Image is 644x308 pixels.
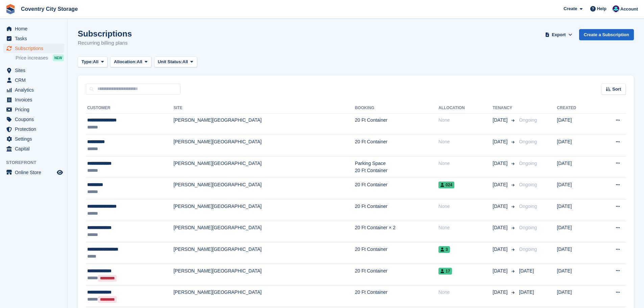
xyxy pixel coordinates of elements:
td: [PERSON_NAME][GEOGRAPHIC_DATA] [173,285,355,307]
span: Ongoing [519,139,537,144]
th: Tenancy [493,103,516,114]
td: [DATE] [557,242,596,264]
a: menu [3,75,64,85]
button: Unit Status: All [154,56,197,68]
td: [DATE] [557,199,596,221]
td: Parking Space 20 Ft Container [355,156,438,178]
span: [DATE] [493,246,509,253]
button: Type: All [78,56,108,68]
span: Sort [612,86,621,93]
span: All [93,58,99,65]
td: [PERSON_NAME][GEOGRAPHIC_DATA] [173,156,355,178]
span: [DATE] [493,138,509,145]
span: Account [620,6,638,13]
td: [PERSON_NAME][GEOGRAPHIC_DATA] [173,264,355,285]
span: Unit Status: [158,58,183,65]
span: All [183,58,188,65]
span: Create [564,5,577,12]
span: Storefront [6,159,67,166]
span: 3 [438,246,450,253]
span: Ongoing [519,161,537,166]
span: Pricing [15,105,55,114]
span: [DATE] [493,181,509,188]
span: [DATE] [493,160,509,167]
td: [PERSON_NAME][GEOGRAPHIC_DATA] [173,221,355,242]
span: All [137,58,142,65]
div: None [438,203,493,210]
span: Sites [15,66,55,75]
td: [DATE] [557,178,596,199]
img: stora-icon-8386f47178a22dfd0bd8f6a31ec36ba5ce8667c1dd55bd0f319d3a0aa187defe.svg [5,4,16,14]
td: [PERSON_NAME][GEOGRAPHIC_DATA] [173,113,355,135]
td: 20 Ft Container [355,264,438,285]
span: Help [597,5,606,12]
button: Export [544,29,574,40]
span: Coupons [15,115,55,124]
a: menu [3,168,64,177]
a: menu [3,66,64,75]
td: [PERSON_NAME][GEOGRAPHIC_DATA] [173,178,355,199]
th: Booking [355,103,438,114]
td: 20 Ft Container [355,199,438,221]
a: Price increases NEW [16,54,64,62]
td: 20 Ft Container [355,285,438,307]
span: [DATE] [519,268,534,274]
td: [DATE] [557,221,596,242]
span: Tasks [15,34,55,43]
span: [DATE] [493,289,509,296]
a: menu [3,134,64,144]
a: Create a Subscription [579,29,634,40]
div: NEW [53,54,64,61]
span: Protection [15,124,55,134]
td: 20 Ft Container [355,113,438,135]
span: Ongoing [519,204,537,209]
span: Ongoing [519,246,537,252]
td: [DATE] [557,113,596,135]
h1: Subscriptions [78,29,132,38]
td: [PERSON_NAME][GEOGRAPHIC_DATA] [173,199,355,221]
a: menu [3,105,64,114]
img: Michael Doherty [613,5,619,12]
div: None [438,160,493,167]
span: Ongoing [519,225,537,230]
span: Price increases [16,55,48,61]
td: [PERSON_NAME][GEOGRAPHIC_DATA] [173,135,355,157]
a: menu [3,24,64,33]
span: [DATE] [493,224,509,231]
span: [DATE] [493,267,509,275]
span: Ongoing [519,182,537,187]
a: menu [3,34,64,43]
a: menu [3,85,64,95]
th: Allocation [438,103,493,114]
span: Allocation: [114,58,137,65]
span: Capital [15,144,55,153]
a: menu [3,144,64,153]
a: Coventry City Storage [18,3,80,15]
td: 20 Ft Container [355,242,438,264]
td: 20 Ft Container [355,178,438,199]
div: None [438,138,493,145]
a: menu [3,124,64,134]
span: 024 [438,182,454,188]
th: Customer [86,103,173,114]
span: 17 [438,268,452,275]
span: Home [15,24,55,33]
button: Allocation: All [110,56,151,68]
span: Settings [15,134,55,144]
span: Type: [81,58,93,65]
span: CRM [15,75,55,85]
span: Subscriptions [15,44,55,53]
td: [DATE] [557,135,596,157]
div: None [438,224,493,231]
a: Preview store [56,168,64,176]
td: [DATE] [557,264,596,285]
a: menu [3,115,64,124]
p: Recurring billing plans [78,39,132,47]
td: 20 Ft Container [355,135,438,157]
span: Analytics [15,85,55,95]
span: [DATE] [519,289,534,295]
span: [DATE] [493,203,509,210]
td: [DATE] [557,285,596,307]
span: [DATE] [493,117,509,124]
td: 20 Ft Container × 2 [355,221,438,242]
